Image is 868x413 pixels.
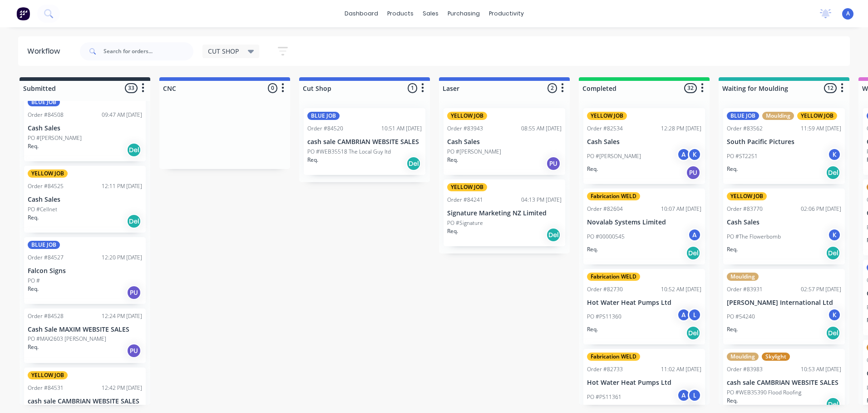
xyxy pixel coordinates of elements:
[727,192,767,200] div: YELLOW JOB
[828,308,841,322] div: K
[28,312,64,320] div: Order #84528
[28,182,64,190] div: Order #84525
[826,246,840,260] div: Del
[28,277,40,285] p: PO #
[587,124,623,133] div: Order #82534
[661,285,701,294] div: 10:52 AM [DATE]
[723,189,845,264] div: YELLOW JOBOrder #8377002:06 PM [DATE]Cash SalesPO #The FlowerbombKReq.Del
[727,233,781,241] p: PO #The Flowerbomb
[28,343,39,351] p: Req.
[762,112,794,120] div: Moulding
[447,209,562,217] p: Signature Marketing NZ Limited
[28,169,68,178] div: YELLOW JOB
[826,165,840,180] div: Del
[727,219,841,226] p: Cash Sales
[727,325,738,333] p: Req.
[587,299,701,307] p: Hot Water Heat Pumps Ltd
[583,269,705,345] div: Fabrication WELDOrder #8273010:52 AM [DATE]Hot Water Heat Pumps LtdPO #PS11360ALReq.Del
[688,148,701,161] div: K
[828,228,841,242] div: K
[447,138,562,146] p: Cash Sales
[102,111,142,119] div: 09:47 AM [DATE]
[587,353,640,361] div: Fabrication WELD
[28,326,142,333] p: Cash Sale MAXIM WEBSITE SALES
[661,365,701,373] div: 11:02 AM [DATE]
[28,196,142,204] p: Cash Sales
[727,353,759,361] div: Moulding
[28,254,64,262] div: Order #84527
[727,365,763,373] div: Order #83983
[801,285,841,294] div: 02:57 PM [DATE]
[447,183,487,191] div: YELLOW JOB
[28,142,39,150] p: Req.
[797,112,837,120] div: YELLOW JOB
[583,189,705,264] div: Fabrication WELDOrder #8260410:07 AM [DATE]Novalab Systems LimitedPO #00000545AReq.Del
[688,228,701,242] div: A
[28,285,39,293] p: Req.
[127,285,141,300] div: PU
[727,397,738,405] p: Req.
[28,111,64,119] div: Order #84508
[383,7,418,20] div: products
[127,343,141,358] div: PU
[587,165,598,173] p: Req.
[587,379,701,387] p: Hot Water Heat Pumps Ltd
[723,108,845,184] div: BLUE JOBMouldingYELLOW JOBOrder #8356211:59 AM [DATE]South Pacific PicturesPO #ST2251KReq.Del
[826,326,840,340] div: Del
[307,124,343,133] div: Order #84520
[28,371,68,379] div: YELLOW JOB
[727,124,763,133] div: Order #83562
[801,365,841,373] div: 10:53 AM [DATE]
[28,267,142,275] p: Falcon Signs
[727,165,738,173] p: Req.
[727,152,758,160] p: PO #ST2251
[826,397,840,412] div: Del
[686,246,700,260] div: Del
[587,365,623,373] div: Order #82733
[583,108,705,184] div: YELLOW JOBOrder #8253412:28 PM [DATE]Cash SalesPO #[PERSON_NAME]AKReq.PU
[686,165,700,180] div: PU
[727,379,841,387] p: cash sale CAMBRIAN WEBSITE SALES
[28,384,64,392] div: Order #84531
[546,228,561,242] div: Del
[587,285,623,294] div: Order #82730
[27,46,64,57] div: Workflow
[447,156,458,164] p: Req.
[307,156,318,164] p: Req.
[104,42,193,60] input: Search for orders...
[677,148,690,161] div: A
[587,313,621,321] p: PO #PS11360
[381,124,422,133] div: 10:51 AM [DATE]
[24,309,146,363] div: Order #8452812:24 PM [DATE]Cash Sale MAXIM WEBSITE SALESPO #MAX2603 [PERSON_NAME]Req.PU
[587,393,621,401] p: PO #PS11361
[727,245,738,254] p: Req.
[406,156,421,171] div: Del
[28,124,142,132] p: Cash Sales
[307,148,391,156] p: PO #WEB35518 The Local Guy ltd
[484,7,528,20] div: productivity
[727,313,755,321] p: PO #54240
[443,7,484,20] div: purchasing
[587,112,627,120] div: YELLOW JOB
[28,335,106,343] p: PO #MAX2603 [PERSON_NAME]
[587,273,640,281] div: Fabrication WELD
[688,308,701,322] div: L
[727,138,841,146] p: South Pacific Pictures
[307,112,340,120] div: BLUE JOB
[28,398,142,405] p: cash sale CAMBRIAN WEBSITE SALES
[447,219,483,227] p: PO #Signature
[727,388,801,397] p: PO #WEB35390 Flood Roofing
[801,124,841,133] div: 11:59 AM [DATE]
[102,254,142,262] div: 12:20 PM [DATE]
[587,325,598,333] p: Req.
[762,353,790,361] div: Skylight
[801,205,841,213] div: 02:06 PM [DATE]
[447,227,458,235] p: Req.
[208,46,239,56] span: CUT SHOP
[587,192,640,200] div: Fabrication WELD
[444,179,565,246] div: YELLOW JOBOrder #8424104:13 PM [DATE]Signature Marketing NZ LimitedPO #SignatureReq.Del
[727,285,763,294] div: Order #83931
[447,124,483,133] div: Order #83943
[688,388,701,402] div: L
[444,108,565,175] div: YELLOW JOBOrder #8394308:55 AM [DATE]Cash SalesPO #[PERSON_NAME]Req.PU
